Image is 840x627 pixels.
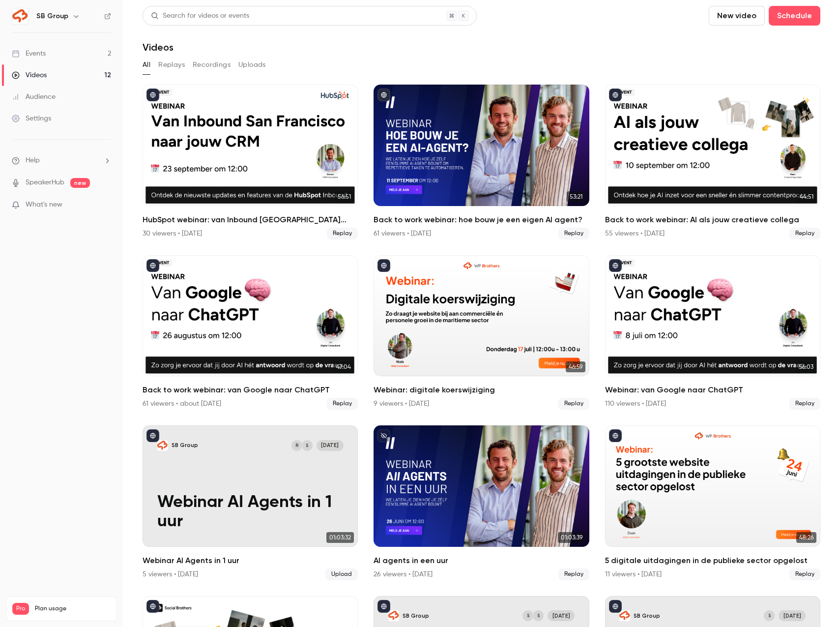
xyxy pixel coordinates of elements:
span: Replay [327,228,358,239]
div: 11 viewers • [DATE] [605,569,662,579]
span: What's new [26,200,62,210]
span: Replay [789,568,820,580]
div: 110 viewers • [DATE] [605,399,666,409]
span: 56:03 [796,361,816,372]
div: S [301,440,313,451]
li: AI agents in een uur [374,425,589,580]
span: Help [26,155,40,166]
span: 44:51 [797,191,816,202]
div: 55 viewers • [DATE] [605,229,665,239]
span: Replay [558,228,589,239]
iframe: Noticeable Trigger [99,201,111,209]
button: Recordings [193,57,231,73]
div: R [291,440,303,451]
li: Back to work webinar: hoe bouw je een eigen AI agent? [374,85,589,239]
li: Back to work webinar: AI als jouw creatieve collega [605,85,820,239]
a: SpeakerHub [26,178,64,188]
a: 01:03:39AI agents in een uur26 viewers • [DATE]Replay [374,425,589,580]
li: Webinar: van Google naar ChatGPT [605,255,820,410]
p: SB Group [172,442,198,449]
span: Replay [558,568,589,580]
button: published [377,89,390,101]
span: [DATE] [779,610,806,621]
button: unpublished [377,429,390,442]
button: Schedule [769,6,820,26]
li: HubSpot webinar: van Inbound San Francisco naar jouw CRM [143,85,358,239]
button: published [146,600,159,613]
h1: Videos [143,41,174,53]
div: 26 viewers • [DATE] [374,569,433,579]
h2: 5 digitale uitdagingen in de publieke sector opgelost [605,555,820,567]
button: published [146,259,159,272]
button: published [146,429,159,442]
span: 53:21 [567,191,585,202]
div: 61 viewers • about [DATE] [143,399,221,409]
span: Replay [558,398,589,410]
span: 47:04 [333,361,354,372]
span: 01:03:32 [326,532,354,543]
img: Webinar WP Brothers - Digitale Toegankelijkheid [619,610,630,621]
span: 46:59 [566,361,585,372]
h2: Back to work webinar: hoe bouw je een eigen AI agent? [374,214,589,226]
span: 48:26 [796,532,816,543]
img: Webinar AI Agents in 1 uur [157,440,168,451]
a: 53:21Back to work webinar: hoe bouw je een eigen AI agent?61 viewers • [DATE]Replay [374,85,589,239]
div: S [522,610,534,622]
span: [DATE] [317,440,344,451]
a: Webinar AI Agents in 1 uurSB GroupSR[DATE]Webinar AI Agents in 1 uur01:03:32Webinar AI Agents in ... [143,425,358,580]
span: Plan usage [35,605,111,613]
span: Pro [12,603,29,615]
h2: AI agents in een uur [374,555,589,567]
a: 56:03Webinar: van Google naar ChatGPT110 viewers • [DATE]Replay [605,255,820,410]
div: Videos [12,70,47,80]
li: Webinar AI Agents in 1 uur [143,425,358,580]
div: Settings [12,114,51,123]
section: Videos [143,6,820,621]
button: published [609,600,622,613]
li: help-dropdown-opener [12,155,111,166]
p: Webinar AI Agents in 1 uur [157,493,344,532]
div: 9 viewers • [DATE] [374,399,429,409]
h2: Back to work webinar: van Google naar ChatGPT [143,384,358,396]
h2: Webinar AI Agents in 1 uur [143,555,358,567]
li: Webinar: digitale koerswijziging [374,255,589,410]
button: published [146,89,159,101]
span: 56:51 [335,191,354,202]
img: Webinar 2DIGITS Digitale Transformatie [388,610,399,621]
div: Events [12,49,46,59]
button: published [609,429,622,442]
div: S [532,610,544,622]
a: 46:59Webinar: digitale koerswijziging9 viewers • [DATE]Replay [374,255,589,410]
p: SB Group [634,612,660,620]
div: 5 viewers • [DATE] [143,569,198,579]
button: Uploads [238,57,266,73]
div: Search for videos or events [151,11,249,21]
img: SB Group [12,8,28,24]
button: published [377,600,390,613]
h2: Back to work webinar: AI als jouw creatieve collega [605,214,820,226]
span: [DATE] [548,610,575,621]
div: S [763,610,775,622]
a: 47:04Back to work webinar: van Google naar ChatGPT61 viewers • about [DATE]Replay [143,255,358,410]
span: Replay [789,398,820,410]
span: Replay [789,228,820,239]
button: New video [709,6,765,26]
h2: Webinar: van Google naar ChatGPT [605,384,820,396]
div: Audience [12,92,56,102]
h6: SB Group [36,11,68,21]
li: 5 digitale uitdagingen in de publieke sector opgelost [605,425,820,580]
button: All [143,57,150,73]
button: published [609,89,622,101]
a: 56:51HubSpot webinar: van Inbound [GEOGRAPHIC_DATA][PERSON_NAME] jouw CRM30 viewers • [DATE]Replay [143,85,358,239]
p: SB Group [403,612,429,620]
span: new [70,178,90,188]
button: Replays [158,57,185,73]
span: Upload [325,568,358,580]
span: Replay [327,398,358,410]
div: 61 viewers • [DATE] [374,229,431,239]
h2: HubSpot webinar: van Inbound [GEOGRAPHIC_DATA][PERSON_NAME] jouw CRM [143,214,358,226]
span: 01:03:39 [558,532,585,543]
li: Back to work webinar: van Google naar ChatGPT [143,255,358,410]
a: 48:265 digitale uitdagingen in de publieke sector opgelost11 viewers • [DATE]Replay [605,425,820,580]
h2: Webinar: digitale koerswijziging [374,384,589,396]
